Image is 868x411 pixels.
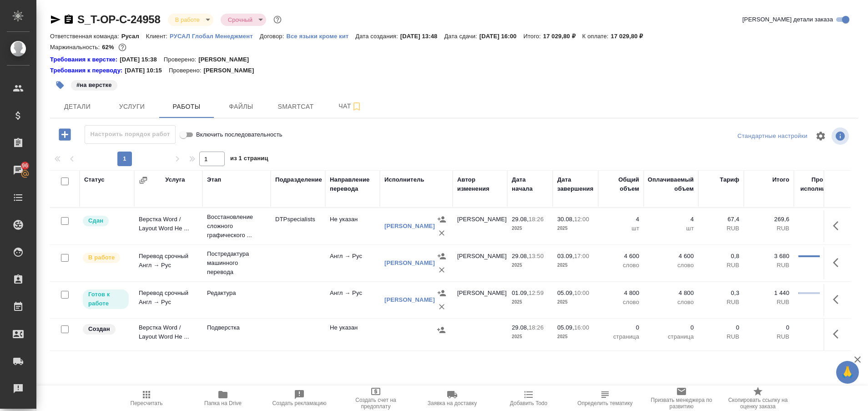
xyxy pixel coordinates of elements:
p: RUB [703,261,739,270]
p: 62% [102,44,116,51]
td: Верстка Word / Layout Word Не ... [134,319,202,350]
button: Удалить [435,226,449,240]
p: Редактура [207,289,266,298]
p: 13:50 [529,253,544,259]
a: Требования к переводу: [50,66,125,75]
td: Не указан [325,319,380,350]
div: Заказ еще не согласован с клиентом, искать исполнителей рано [82,323,130,335]
p: В работе [88,253,115,262]
p: Ответственная команда: [50,33,121,40]
span: Настроить таблицу [810,125,832,147]
div: split button [735,129,810,143]
p: [DATE] 10:15 [125,66,169,75]
p: 67,4 [703,215,739,224]
div: Исполнитель может приступить к работе [82,289,130,310]
div: Прогресс исполнителя в SC [798,175,839,203]
p: слово [603,261,639,270]
p: 2025 [557,261,594,270]
div: Автор изменения [457,175,503,193]
p: 29.08, [512,324,529,331]
td: Перевод срочный Англ → Рус [134,284,202,316]
span: Чат [328,101,372,112]
p: RUB [703,332,739,341]
button: Добавить тэг [50,75,70,95]
p: Все языки кроме кит [286,33,355,40]
p: 0 [703,323,739,332]
p: 2025 [512,332,548,341]
div: Нажми, чтобы открыть папку с инструкцией [50,66,125,75]
p: К оплате: [582,33,611,40]
p: 05.09, [557,324,574,331]
button: Назначить [435,286,449,300]
span: Призвать менеджера по развитию [649,397,714,410]
button: Удалить [435,300,449,314]
span: Заявка на доставку [428,400,477,406]
div: Исполнитель [384,175,424,184]
p: 12:00 [574,216,589,223]
p: RUB [748,298,789,307]
button: В работе [172,16,202,24]
p: страница [648,332,694,341]
p: 0 [603,323,639,332]
p: Готов к работе [88,290,123,308]
p: RUB [748,224,789,233]
p: 05.09, [557,289,574,296]
button: Скопировать ссылку для ЯМессенджера [50,14,61,25]
button: Призвать менеджера по развитию [643,386,720,411]
button: Здесь прячутся важные кнопки [828,215,849,237]
td: Не указан [325,210,380,242]
p: 3 680 [748,252,789,261]
span: Папка на Drive [204,400,242,406]
a: [PERSON_NAME] [384,259,435,266]
span: Smartcat [274,101,318,112]
div: Этап [207,175,221,184]
div: Дата начала [512,175,548,193]
span: Определить тематику [577,400,632,406]
button: 5389.60 RUB; [116,41,128,53]
a: 96 [2,159,34,182]
div: Менеджер проверил работу исполнителя, передает ее на следующий этап [82,215,130,227]
p: слово [648,261,694,270]
p: 4 [603,215,639,224]
div: Тариф [720,175,739,184]
td: Англ → Рус [325,247,380,279]
div: Дата завершения [557,175,594,193]
span: 96 [16,161,34,170]
button: Назначить [435,213,449,226]
p: Маржинальность: [50,44,102,51]
p: РУСАЛ Глобал Менеджмент [170,33,260,40]
span: Файлы [219,101,263,112]
p: Подверстка [207,323,266,332]
p: 2025 [512,298,548,307]
td: [PERSON_NAME] [453,210,507,242]
p: 2025 [557,224,594,233]
p: [DATE] 16:00 [479,33,524,40]
p: 0,3 [703,289,739,298]
td: [PERSON_NAME] [453,284,507,316]
td: DTPspecialists [271,210,325,242]
p: слово [648,298,694,307]
span: [PERSON_NAME] детали заказа [742,15,833,24]
button: Заявка на доставку [414,386,490,411]
p: слово [603,298,639,307]
p: 10:00 [574,289,589,296]
p: 0 [748,323,789,332]
button: Удалить [435,263,449,277]
p: Русал [121,33,146,40]
p: RUB [703,298,739,307]
p: RUB [748,261,789,270]
div: Общий объем [603,175,639,193]
div: В работе [168,14,213,26]
button: Здесь прячутся важные кнопки [828,252,849,274]
a: [PERSON_NAME] [384,296,435,303]
a: [PERSON_NAME] [384,223,435,229]
a: РУСАЛ Глобал Менеджмент [170,32,260,40]
div: В работе [221,14,266,26]
p: Постредактура машинного перевода [207,249,266,277]
p: Договор: [260,33,287,40]
span: из 1 страниц [230,153,268,166]
span: Посмотреть информацию [832,127,851,145]
div: Подразделение [275,175,322,184]
button: Скопировать ссылку [63,14,74,25]
p: Проверено: [169,66,204,75]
